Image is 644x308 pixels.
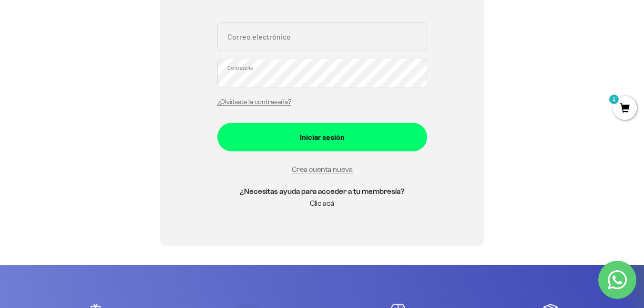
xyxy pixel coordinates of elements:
[292,165,353,173] a: Crea cuenta nueva
[236,131,408,143] div: Iniciar sesión
[613,104,637,114] a: 1
[217,185,427,198] h5: ¿Necesitas ayuda para acceder a tu membresía?
[608,94,620,105] mark: 1
[217,123,427,151] button: Iniciar sesión
[310,199,334,207] a: Clic acá
[217,98,291,106] a: ¿Olvidaste la contraseña?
